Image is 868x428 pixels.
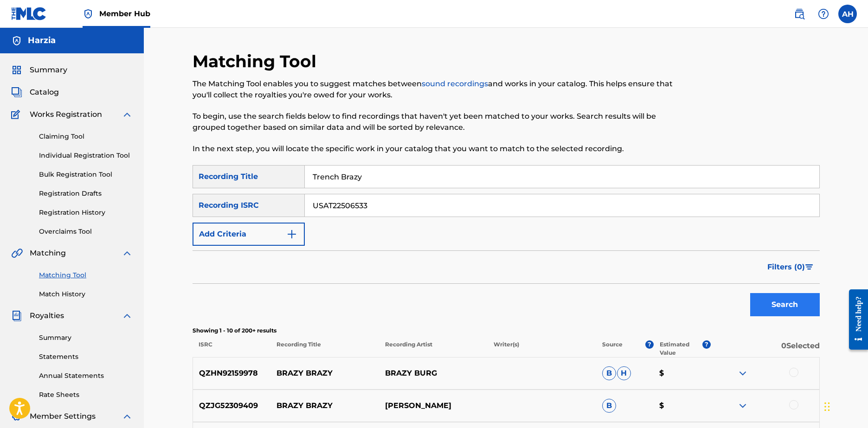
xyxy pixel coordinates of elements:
[11,87,59,98] a: CatalogCatalog
[617,366,631,380] span: H
[270,340,379,357] p: Recording Title
[122,310,133,321] img: expand
[193,400,271,411] p: QZJG52309409
[193,165,820,321] form: Search Form
[39,170,133,179] a: Bulk Registration Tool
[30,87,59,98] span: Catalog
[39,371,133,381] a: Annual Statements
[379,368,488,379] p: BRAZY BURG
[193,340,270,357] p: ISRC
[379,400,488,411] p: [PERSON_NAME]
[122,109,133,120] img: expand
[711,340,819,357] p: 0 Selected
[193,143,675,154] p: In the next step, you will locate the specific work in your catalog that you want to match to the...
[818,8,829,19] img: help
[11,411,22,422] img: Member Settings
[737,368,748,379] img: expand
[39,151,133,160] a: Individual Registration Tool
[422,79,488,88] a: sound recordings
[11,64,22,76] img: Summary
[122,248,133,259] img: expand
[39,352,133,362] a: Statements
[842,282,868,357] iframe: Resource Center
[193,223,305,246] button: Add Criteria
[762,256,820,279] button: Filters (0)
[488,340,596,357] p: Writer(s)
[270,400,379,411] p: BRAZY BRAZY
[750,293,820,316] button: Search
[193,111,675,133] p: To begin, use the search fields below to find recordings that haven't yet been matched to your wo...
[838,5,857,23] div: User Menu
[193,326,820,335] p: Showing 1 - 10 of 200+ results
[30,411,96,422] span: Member Settings
[11,109,23,120] img: Works Registration
[602,399,616,413] span: B
[39,289,133,299] a: Match History
[702,340,711,349] span: ?
[30,310,64,321] span: Royalties
[805,264,813,270] img: filter
[39,333,133,343] a: Summary
[653,368,711,379] p: $
[645,340,654,349] span: ?
[11,7,47,20] img: MLC Logo
[28,35,56,46] h5: Harzia
[39,227,133,236] a: Overclaims Tool
[39,390,133,400] a: Rate Sheets
[30,64,67,76] span: Summary
[11,87,22,98] img: Catalog
[193,51,321,72] h2: Matching Tool
[193,78,675,101] p: The Matching Tool enables you to suggest matches between and works in your catalog. This helps en...
[824,393,830,421] div: Drag
[767,262,805,273] span: Filters ( 0 )
[814,5,833,23] div: Help
[822,383,868,428] iframe: Chat Widget
[122,411,133,422] img: expand
[11,64,67,76] a: SummarySummary
[11,248,23,259] img: Matching
[83,8,94,19] img: Top Rightsholder
[602,366,616,380] span: B
[193,368,271,379] p: QZHN92159978
[737,400,748,411] img: expand
[39,132,133,141] a: Claiming Tool
[270,368,379,379] p: BRAZY BRAZY
[660,340,702,357] p: Estimated Value
[379,340,488,357] p: Recording Artist
[790,5,809,23] a: Public Search
[39,189,133,198] a: Registration Drafts
[39,208,133,217] a: Registration History
[30,248,66,259] span: Matching
[11,35,22,46] img: Accounts
[99,8,150,19] span: Member Hub
[602,340,623,357] p: Source
[794,8,805,19] img: search
[30,109,102,120] span: Works Registration
[286,229,297,240] img: 9d2ae6d4665cec9f34b9.svg
[653,400,711,411] p: $
[11,310,22,321] img: Royalties
[39,270,133,280] a: Matching Tool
